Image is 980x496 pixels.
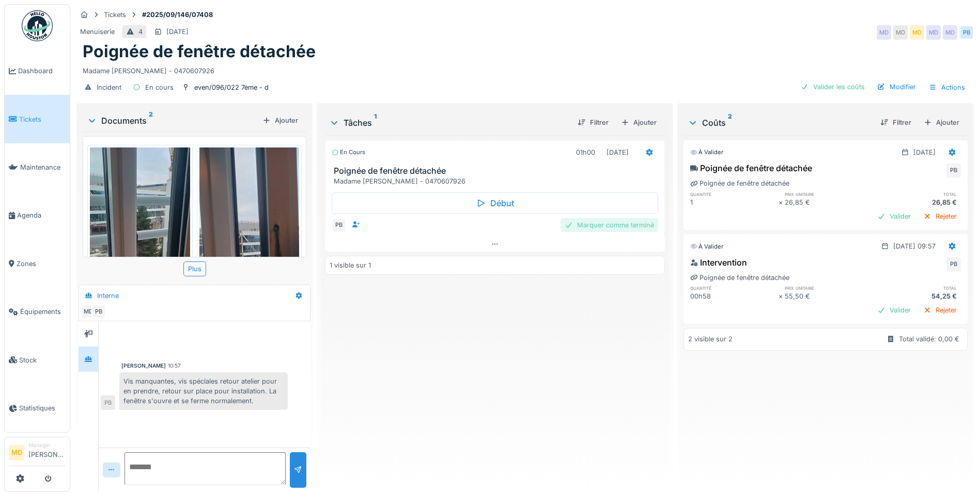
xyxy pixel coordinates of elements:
[913,147,936,157] div: [DATE]
[873,80,920,94] div: Modifier
[690,178,789,188] div: Poignée de fenêtre détachée
[194,82,269,92] div: even/096/022 7ème - d
[332,218,346,233] div: PB
[183,261,206,276] div: Plus
[20,307,66,317] span: Équipements
[81,304,96,319] div: MD
[873,285,961,291] h6: total
[258,113,302,127] div: Ajouter
[688,334,733,344] div: 2 visible sur 2
[779,291,785,301] div: ×
[119,372,288,410] div: Vis manquantes, vis spéciales retour atelier pour en prendre, retour sur place pour installation....
[20,162,66,172] span: Maintenance
[690,148,723,157] div: À valider
[946,163,961,178] div: PB
[561,218,658,232] div: Marquer comme terminé
[90,147,190,364] img: 6eqrjaye91b21l7vqx1vgoio9ub8
[926,25,941,40] div: MD
[80,27,115,37] div: Menuiserie
[690,256,747,269] div: Intervention
[374,117,377,129] sup: 1
[5,143,70,191] a: Maintenance
[873,303,915,317] div: Valider
[576,147,595,157] div: 01h00
[19,355,66,365] span: Stock
[149,114,153,127] sup: 2
[138,27,143,37] div: 4
[785,197,873,207] div: 26,85 €
[873,197,961,207] div: 26,85 €
[617,115,661,129] div: Ajouter
[334,176,660,186] div: Madame [PERSON_NAME] - 0470607926
[17,259,66,269] span: Zones
[690,273,789,283] div: Poignée de fenêtre détachée
[9,445,24,460] li: MD
[690,291,778,301] div: 00h58
[5,336,70,384] a: Stock
[28,441,66,449] div: Manager
[97,82,121,92] div: Incident
[910,25,924,40] div: MD
[893,241,936,251] div: [DATE] 09:57
[18,66,66,76] span: Dashboard
[797,80,869,94] div: Valider les coûts
[91,304,106,319] div: PB
[83,42,316,61] h1: Poignée de fenêtre détachée
[5,240,70,288] a: Zones
[873,191,961,197] h6: total
[332,148,365,157] div: En cours
[334,166,660,176] h3: Poignée de fenêtre détachée
[166,27,189,37] div: [DATE]
[332,192,658,214] div: Début
[17,210,66,220] span: Agenda
[97,291,119,301] div: Interne
[145,82,174,92] div: En cours
[138,10,217,20] strong: #2025/09/146/07408
[893,25,908,40] div: MD
[22,10,53,41] img: Badge_color-CXgf-gQk.svg
[121,362,166,370] div: [PERSON_NAME]
[87,114,258,127] div: Documents
[899,334,959,344] div: Total validé: 0,00 €
[83,62,968,76] div: Madame [PERSON_NAME] - 0470607926
[19,403,66,413] span: Statistiques
[690,162,812,174] div: Poignée de fenêtre détachée
[5,191,70,239] a: Agenda
[606,147,629,157] div: [DATE]
[28,441,66,464] li: [PERSON_NAME]
[5,288,70,336] a: Équipements
[728,117,732,129] sup: 2
[924,80,970,95] div: Actions
[690,242,723,251] div: À valider
[9,441,66,466] a: MD Manager[PERSON_NAME]
[688,117,872,129] div: Coûts
[943,25,957,40] div: MD
[690,285,778,291] h6: quantité
[877,25,891,40] div: MD
[946,257,961,272] div: PB
[330,260,371,270] div: 1 visible sur 1
[19,114,66,124] span: Tickets
[920,115,963,129] div: Ajouter
[5,47,70,95] a: Dashboard
[785,285,873,291] h6: prix unitaire
[199,147,300,364] img: om6xoojhu47i11kzxn0j7ms6f9ph
[785,191,873,197] h6: prix unitaire
[919,303,961,317] div: Rejeter
[104,10,126,20] div: Tickets
[873,209,915,223] div: Valider
[919,209,961,223] div: Rejeter
[573,115,613,129] div: Filtrer
[690,197,778,207] div: 1
[959,25,974,40] div: PB
[168,362,181,370] div: 10:57
[779,197,785,207] div: ×
[873,291,961,301] div: 54,25 €
[876,115,915,129] div: Filtrer
[329,117,569,129] div: Tâches
[785,291,873,301] div: 55,50 €
[690,191,778,197] h6: quantité
[5,384,70,432] a: Statistiques
[5,95,70,143] a: Tickets
[101,395,115,410] div: PB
